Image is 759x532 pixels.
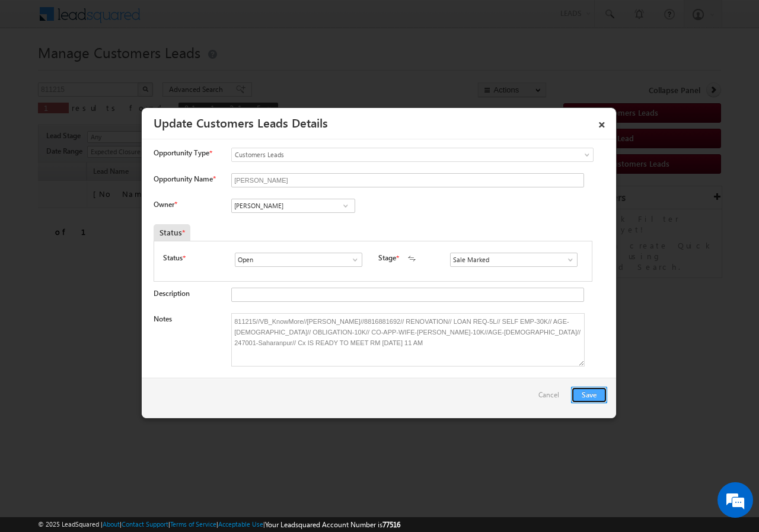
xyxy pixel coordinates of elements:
[154,114,328,130] a: Update Customers Leads Details
[218,520,263,528] a: Acceptable Use
[20,62,50,78] img: d_60004797649_company_0_60004797649
[161,365,215,381] em: Start Chat
[154,314,172,323] label: Notes
[538,387,565,409] a: Cancel
[345,254,359,266] a: Show All Items
[122,520,168,528] a: Contact Support
[265,520,400,529] span: Your Leadsquared Account Number is
[338,200,353,212] a: Show All Items
[154,224,190,241] div: Status
[154,148,209,158] span: Opportunity Type
[163,253,183,263] label: Status
[38,519,400,530] span: © 2025 LeadSquared | | | | |
[450,253,578,267] input: Type to Search
[154,174,215,183] label: Opportunity Name
[235,253,362,267] input: Type to Search
[15,110,216,355] textarea: Type your message and hit 'Enter'
[571,387,607,403] button: Save
[378,253,396,263] label: Stage
[560,254,575,266] a: Show All Items
[103,520,120,528] a: About
[154,289,190,298] label: Description
[231,199,355,213] input: Type to Search
[154,200,177,209] label: Owner
[62,62,199,78] div: Chat with us now
[231,148,594,162] a: Customers Leads
[382,520,400,529] span: 77516
[232,149,545,160] span: Customers Leads
[592,112,612,133] a: ×
[194,6,223,34] div: Minimize live chat window
[170,520,216,528] a: Terms of Service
